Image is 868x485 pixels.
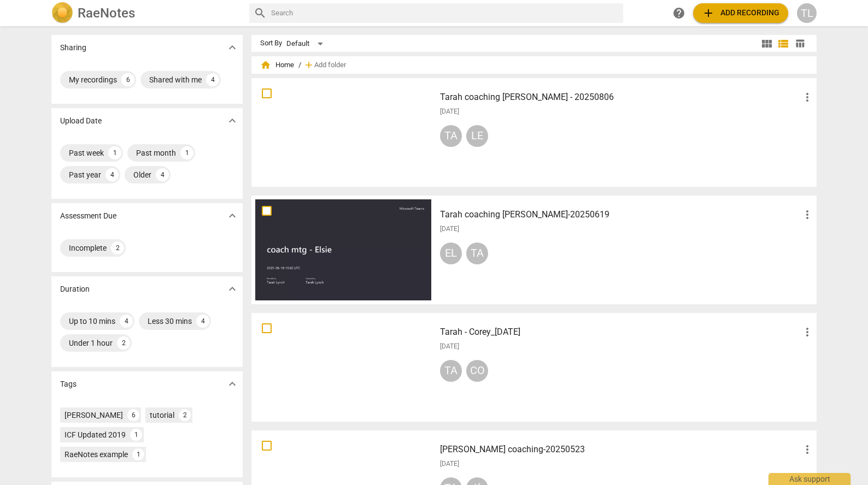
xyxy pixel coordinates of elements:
[60,378,77,390] p: Tags
[440,208,801,221] h3: Tarah coaching Elsie-20250619
[260,39,282,48] div: Sort By
[69,242,107,253] div: Incomplete
[206,73,219,86] div: 4
[260,60,271,70] span: home
[64,410,123,421] div: [PERSON_NAME]
[127,409,139,421] div: 6
[69,338,113,348] div: Under 1 hour
[759,36,775,52] button: Tile view
[224,376,241,392] button: Show more
[440,360,462,382] div: TA
[466,360,488,382] div: CO
[130,429,142,441] div: 1
[255,317,813,418] a: Tarah - Corey_[DATE][DATE]TACO
[669,3,689,23] a: Help
[226,41,239,54] span: expand_more
[440,342,459,351] span: [DATE]
[466,242,488,264] div: TA
[303,60,314,70] span: add
[255,82,813,183] a: Tarah coaching [PERSON_NAME] - 20250806[DATE]TALE
[108,146,121,159] div: 1
[150,410,174,421] div: tutorial
[440,326,801,339] h3: Tarah - Corey_2025-06-13
[60,42,86,54] p: Sharing
[440,224,459,234] span: [DATE]
[196,315,209,328] div: 4
[271,4,619,22] input: Search
[255,199,813,300] a: Tarah coaching [PERSON_NAME]-20250619[DATE]ELTA
[801,326,814,339] span: more_vert
[121,73,134,86] div: 6
[64,429,126,440] div: ICF Updated 2019
[69,316,115,327] div: Up to 10 mins
[136,147,176,158] div: Past month
[254,7,267,20] span: search
[224,281,241,297] button: Show more
[801,91,814,104] span: more_vert
[120,315,133,328] div: 4
[298,61,301,69] span: /
[775,36,791,52] button: List view
[777,37,790,50] span: view_list
[226,209,239,222] span: expand_more
[60,283,90,295] p: Duration
[440,459,459,469] span: [DATE]
[440,107,459,116] span: [DATE]
[797,3,817,23] button: TL
[286,35,327,52] div: Default
[111,241,124,255] div: 2
[466,125,488,147] div: LE
[224,39,241,56] button: Show more
[117,336,130,350] div: 2
[148,316,192,327] div: Less 30 mins
[179,409,191,421] div: 2
[226,282,239,295] span: expand_more
[60,210,116,222] p: Assessment Due
[440,242,462,264] div: EL
[69,169,101,180] div: Past year
[314,61,346,69] span: Add folder
[260,60,294,70] span: Home
[180,146,193,159] div: 1
[105,168,119,181] div: 4
[224,113,241,129] button: Show more
[440,125,462,147] div: TA
[440,91,801,104] h3: Tarah coaching Leasa - 20250806
[693,3,788,23] button: Upload
[440,443,801,456] h3: Ivana - Tarah coaching-20250523
[226,114,239,127] span: expand_more
[795,38,805,49] span: table_chart
[769,473,851,485] div: Ask support
[149,74,202,85] div: Shared with me
[51,2,73,24] img: Logo
[760,37,773,50] span: view_module
[801,443,814,456] span: more_vert
[69,147,104,158] div: Past week
[51,2,241,24] a: LogoRaeNotes
[78,5,135,21] h2: RaeNotes
[791,36,808,52] button: Table view
[226,377,239,391] span: expand_more
[702,7,715,20] span: add
[672,7,685,20] span: help
[801,208,814,221] span: more_vert
[133,169,151,180] div: Older
[69,74,117,85] div: My recordings
[702,7,779,20] span: Add recording
[156,168,169,181] div: 4
[64,449,128,460] div: RaeNotes example
[60,115,102,127] p: Upload Date
[224,208,241,224] button: Show more
[132,448,144,460] div: 1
